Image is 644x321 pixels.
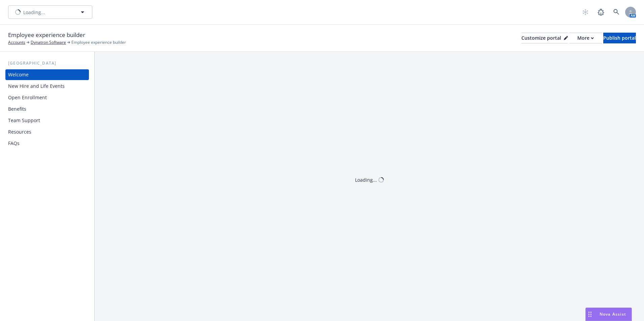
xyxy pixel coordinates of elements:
div: Benefits [8,104,26,114]
a: Search [610,5,623,19]
div: Customize portal [521,33,568,43]
span: Nova Assist [600,311,626,317]
button: More [569,33,602,43]
div: New Hire and Life Events [8,81,65,92]
span: Employee experience builder [8,31,85,39]
a: New Hire and Life Events [5,81,89,92]
a: Dynatron Software [31,39,66,45]
button: Customize portal [521,33,568,43]
a: Welcome [5,69,89,80]
a: Resources [5,127,89,137]
div: Publish portal [603,33,636,43]
a: Benefits [5,104,89,114]
div: FAQs [8,138,20,149]
div: Loading... [355,176,377,183]
div: Open Enrollment [8,92,47,103]
a: Start snowing [579,5,592,19]
a: FAQs [5,138,89,149]
button: Loading... [8,5,92,19]
a: Team Support [5,115,89,126]
div: Drag to move [586,308,594,321]
div: Team Support [8,115,40,126]
button: Publish portal [603,33,636,43]
div: Resources [8,127,31,137]
a: Report a Bug [594,5,608,19]
a: Open Enrollment [5,92,89,103]
div: More [577,33,594,43]
span: Employee experience builder [71,39,126,45]
div: Welcome [8,69,29,80]
button: Nova Assist [585,308,632,321]
div: [GEOGRAPHIC_DATA] [5,60,89,67]
a: Accounts [8,39,25,45]
span: Loading... [23,9,45,16]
